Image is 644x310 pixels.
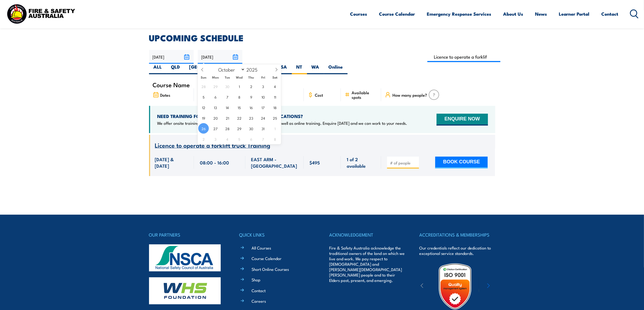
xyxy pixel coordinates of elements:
[307,64,324,74] label: WA
[252,288,266,293] a: Contact
[153,82,190,87] span: Course Name
[437,114,488,126] button: ENQUIRE NOW
[234,81,245,92] span: October 1, 2025
[258,102,268,113] span: October 17, 2025
[155,142,270,149] a: Licence to operate a forklift truck Training
[157,120,407,126] p: We offer onsite training, training at our centres, multisite solutions as well as online training...
[234,102,245,113] span: October 15, 2025
[155,156,188,169] span: [DATE] & [DATE]
[535,7,547,21] a: News
[419,231,495,238] h4: ACCREDITATIONS & MEMBERSHIPS
[390,160,417,166] input: # of people
[419,245,495,256] p: Our credentials reflect our dedication to exceptional service standards.
[270,123,280,134] span: November 1, 2025
[602,7,619,21] a: Contact
[258,92,268,102] span: October 10, 2025
[503,7,523,21] a: About Us
[251,156,298,169] span: EAST ARM - [GEOGRAPHIC_DATA]
[392,93,427,97] span: How many people?
[352,90,377,99] span: Available spots
[258,113,268,123] span: October 24, 2025
[270,113,280,123] span: October 25, 2025
[233,76,245,79] span: Wed
[222,113,233,123] span: October 21, 2025
[350,7,367,21] a: Courses
[252,266,289,272] a: Short Online Courses
[246,113,256,123] span: October 23, 2025
[210,102,221,113] span: October 13, 2025
[427,7,491,21] a: Emergency Response Services
[198,123,209,134] span: October 26, 2025
[198,76,210,79] span: Sun
[198,102,209,113] span: October 12, 2025
[258,134,268,144] span: November 7, 2025
[149,244,221,271] img: nsca-logo-footer
[246,123,256,134] span: October 30, 2025
[269,76,281,79] span: Sat
[210,113,221,123] span: October 20, 2025
[210,81,221,92] span: September 29, 2025
[252,255,282,261] a: Course Calendar
[239,231,315,238] h4: QUICK LINKS
[245,66,263,73] input: Year
[234,123,245,134] span: October 29, 2025
[245,76,257,79] span: Thu
[210,92,221,102] span: October 6, 2025
[252,245,271,251] a: All Courses
[155,140,270,150] span: Licence to operate a forklift truck Training
[149,50,194,64] input: From date
[149,277,221,304] img: whs-logo-footer
[167,64,185,74] label: QLD
[252,277,260,282] a: Shop
[198,113,209,123] span: October 19, 2025
[246,81,256,92] span: October 2, 2025
[160,93,171,97] span: Dates
[149,34,495,41] h2: UPCOMING SCHEDULE
[379,7,415,21] a: Course Calendar
[270,81,280,92] span: October 4, 2025
[234,92,245,102] span: October 8, 2025
[198,81,209,92] span: September 28, 2025
[246,92,256,102] span: October 9, 2025
[222,81,233,92] span: September 30, 2025
[559,7,590,21] a: Learner Portal
[292,64,307,74] label: NT
[347,156,375,169] span: 1 of 2 available
[234,113,245,123] span: October 22, 2025
[185,64,242,74] label: [GEOGRAPHIC_DATA]
[222,102,233,113] span: October 14, 2025
[210,123,221,134] span: October 27, 2025
[270,102,280,113] span: October 18, 2025
[427,52,501,62] input: Search Course
[149,64,167,74] label: ALL
[270,134,280,144] span: November 8, 2025
[246,134,256,144] span: November 6, 2025
[329,231,405,238] h4: ACKNOWLEDGEMENT
[149,231,225,238] h4: OUR PARTNERS
[270,92,280,102] span: October 11, 2025
[216,66,245,73] select: Month
[315,93,323,97] span: Cost
[329,245,405,283] p: Fire & Safety Australia acknowledge the traditional owners of the land on which we live and work....
[157,113,407,119] h4: NEED TRAINING FOR LARGER GROUPS OR MULTIPLE LOCATIONS?
[198,50,242,64] input: To date
[431,263,479,310] img: Untitled design (19)
[222,92,233,102] span: October 7, 2025
[257,76,269,79] span: Fri
[246,102,256,113] span: October 16, 2025
[310,159,320,166] span: $495
[210,134,221,144] span: November 3, 2025
[252,298,266,304] a: Careers
[258,123,268,134] span: October 31, 2025
[222,134,233,144] span: November 4, 2025
[198,134,209,144] span: November 2, 2025
[479,277,526,296] img: ewpa-logo
[222,76,233,79] span: Tue
[435,157,488,169] button: BOOK COURSE
[258,81,268,92] span: October 3, 2025
[210,76,222,79] span: Mon
[234,134,245,144] span: November 5, 2025
[259,64,276,74] label: TAS
[324,64,348,74] label: Online
[242,64,259,74] label: VIC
